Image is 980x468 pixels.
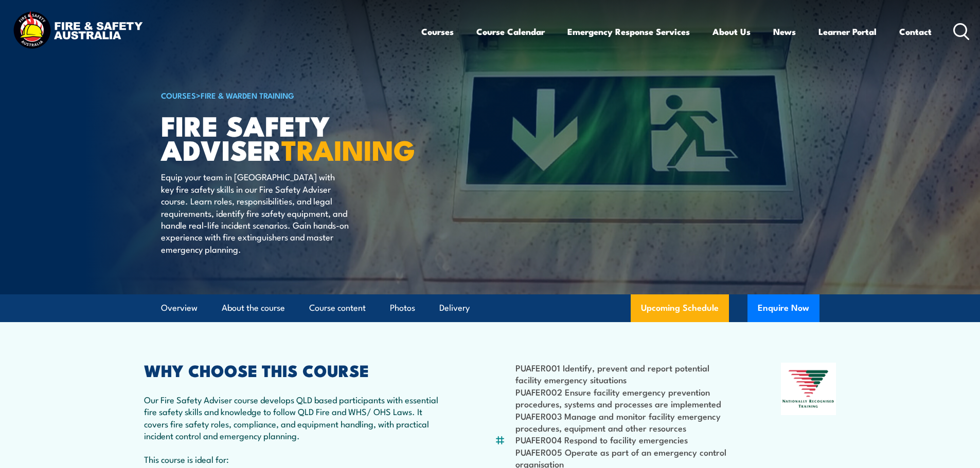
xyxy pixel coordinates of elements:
[515,386,731,410] li: PUAFER002 Ensure facility emergency prevention procedures, systems and processes are implemented
[515,362,731,386] li: PUAFER001 Identify, prevent and report potential facility emergency situations
[161,89,415,101] h6: >
[476,18,545,45] a: Course Calendar
[390,294,415,322] a: Photos
[161,89,196,101] a: COURSES
[515,410,731,434] li: PUAFER003 Manage and monitor facility emergency procedures, equipment and other resources
[712,18,751,45] a: About Us
[309,294,366,322] a: Course content
[747,294,819,322] button: Enquire Now
[631,294,729,322] a: Upcoming Schedule
[201,89,294,101] a: Fire & Warden Training
[818,18,877,45] a: Learner Portal
[222,294,285,322] a: About the course
[781,363,836,415] img: Nationally Recognised Training logo.
[144,394,444,442] p: Our Fire Safety Adviser course develops QLD based participants with essential fire safety skills ...
[439,294,470,322] a: Delivery
[515,434,731,445] li: PUAFER004 Respond to facility emergencies
[161,113,415,161] h1: FIRE SAFETY ADVISER
[281,127,415,170] strong: TRAINING
[899,18,932,45] a: Contact
[773,18,796,45] a: News
[161,171,349,255] p: Equip your team in [GEOGRAPHIC_DATA] with key fire safety skills in our Fire Safety Adviser cours...
[144,453,444,465] p: This course is ideal for:
[567,18,690,45] a: Emergency Response Services
[144,363,444,377] h2: WHY CHOOSE THIS COURSE
[421,18,454,45] a: Courses
[161,294,198,322] a: Overview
